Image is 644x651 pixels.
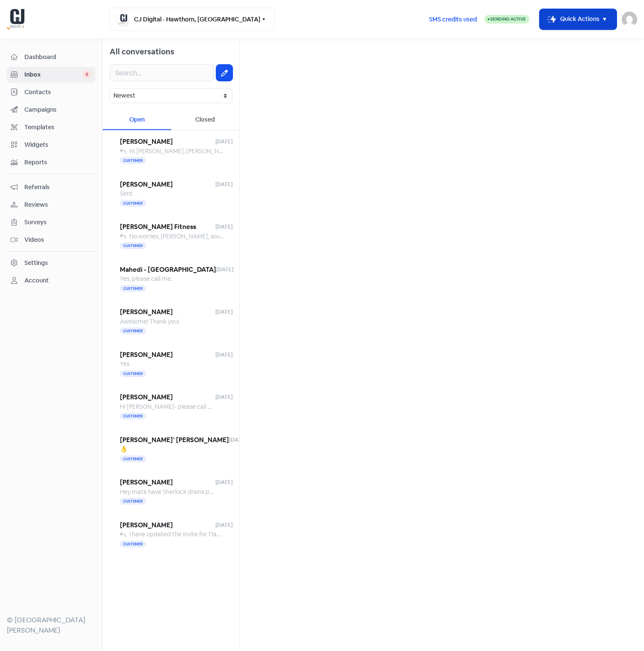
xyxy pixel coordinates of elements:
[7,67,95,83] a: Inbox 0
[120,370,146,377] span: Customer
[229,436,246,444] span: [DATE]
[120,413,146,419] span: Customer
[110,8,274,31] button: CJ Digital - Hawthorn, [GEOGRAPHIC_DATA]
[7,273,95,288] a: Account
[120,157,146,164] span: Customer
[7,102,95,118] a: Campaigns
[484,14,529,24] a: Sending Active
[120,200,146,207] span: Customer
[7,197,95,213] a: Reviews
[540,9,617,30] button: Quick Actions
[110,64,214,81] input: Search...
[120,318,179,325] span: Awesome! Thank you!
[24,140,92,149] span: Widgets
[82,70,92,79] span: 0
[120,350,215,360] span: [PERSON_NAME]
[7,155,95,170] a: Reports
[24,183,92,192] span: Referrals
[7,214,95,230] a: Surveys
[129,530,244,538] span: I have updated the invite for 11am [DATE].
[215,479,233,486] span: [DATE]
[120,488,292,496] span: Hey mate have Sherlock drains paid that small ad hoc deposit?
[24,70,82,79] span: Inbox
[24,53,92,62] span: Dashboard
[215,521,233,529] span: [DATE]
[216,266,233,273] span: [DATE]
[129,232,286,240] span: No worries, [PERSON_NAME], sounds good. Thanks mate.
[24,259,48,268] div: Settings
[120,445,127,453] span: 👌
[120,455,146,462] span: Customer
[120,403,290,410] span: Hi [PERSON_NAME]- please call me and I'll do the 2FA with you
[215,308,233,316] span: [DATE]
[215,351,233,359] span: [DATE]
[120,265,216,275] span: Mahedi - [GEOGRAPHIC_DATA]
[215,223,233,231] span: [DATE]
[622,12,637,27] img: User
[429,15,477,24] span: SMS credits used
[490,16,526,22] span: Sending Active
[24,218,92,227] span: Surveys
[120,478,215,488] span: [PERSON_NAME]
[103,110,171,130] div: Open
[7,255,95,271] a: Settings
[7,84,95,100] a: Contacts
[24,235,92,244] span: Videos
[120,541,146,547] span: Customer
[120,327,146,334] span: Customer
[120,520,215,530] span: [PERSON_NAME]
[120,190,133,197] span: Sent
[24,123,92,132] span: Templates
[120,285,146,292] span: Customer
[171,110,240,130] div: Closed
[7,49,95,65] a: Dashboard
[120,180,215,190] span: [PERSON_NAME]
[7,615,95,636] div: © [GEOGRAPHIC_DATA][PERSON_NAME]
[120,392,215,402] span: [PERSON_NAME]
[120,360,129,368] span: Yes
[7,137,95,153] a: Widgets
[110,47,174,56] span: All conversations
[215,393,233,401] span: [DATE]
[7,232,95,248] a: Videos
[24,105,92,114] span: Campaigns
[7,179,95,195] a: Referrals
[120,222,215,232] span: [PERSON_NAME] Fitness
[422,14,484,23] a: SMS credits used
[120,435,229,445] span: [PERSON_NAME]' [PERSON_NAME]
[7,119,95,135] a: Templates
[24,276,49,285] div: Account
[120,242,146,249] span: Customer
[215,138,233,146] span: [DATE]
[24,88,92,97] span: Contacts
[24,158,92,167] span: Reports
[120,307,215,317] span: [PERSON_NAME]
[120,137,215,147] span: [PERSON_NAME]
[120,275,172,282] span: Yes, please call me.
[120,498,146,505] span: Customer
[24,200,92,209] span: Reviews
[215,181,233,188] span: [DATE]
